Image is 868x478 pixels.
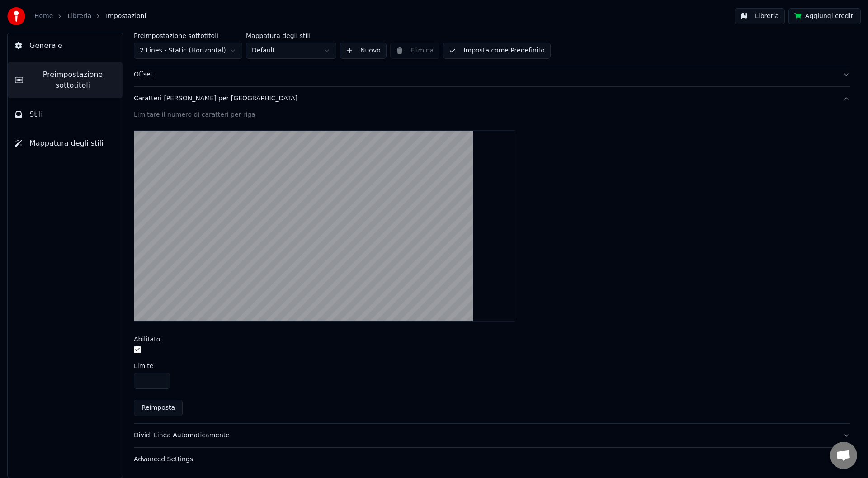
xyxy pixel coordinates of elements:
label: Preimpostazione sottotitoli [134,33,242,39]
span: Mappatura degli stili [29,138,104,149]
span: Preimpostazione sottotitoli [30,69,115,91]
nav: breadcrumb [34,12,146,21]
button: Imposta come Predefinito [443,43,550,59]
button: Advanced Settings [134,448,850,471]
div: Aprire la chat [830,442,857,469]
button: Mappatura degli stili [8,131,123,156]
button: Offset [134,63,850,86]
a: Home [34,12,53,21]
button: Reimposta [134,400,183,416]
label: Mappatura degli stili [246,33,336,39]
button: Nuovo [340,43,387,59]
span: Stili [29,109,43,120]
button: Aggiungi crediti [788,8,861,24]
span: Generale [29,40,62,51]
button: Preimpostazione sottotitoli [8,62,123,98]
span: Impostazioni [106,12,146,21]
button: Caratteri [PERSON_NAME] per [GEOGRAPHIC_DATA] [134,87,850,110]
a: Libreria [67,12,91,21]
div: Offset [134,70,835,79]
label: Abilitato [134,336,160,342]
div: Limitare il numero di caratteri per riga [134,110,850,119]
div: Dividi Linea Automaticamente [134,431,835,440]
img: youka [7,7,25,25]
div: Caratteri [PERSON_NAME] per [GEOGRAPHIC_DATA] [134,94,835,103]
button: Dividi Linea Automaticamente [134,424,850,447]
button: Stili [8,102,123,127]
button: Generale [8,33,123,58]
button: Libreria [735,8,785,24]
label: Limite [134,363,153,369]
div: Caratteri [PERSON_NAME] per [GEOGRAPHIC_DATA] [134,110,850,423]
div: Advanced Settings [134,455,835,464]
